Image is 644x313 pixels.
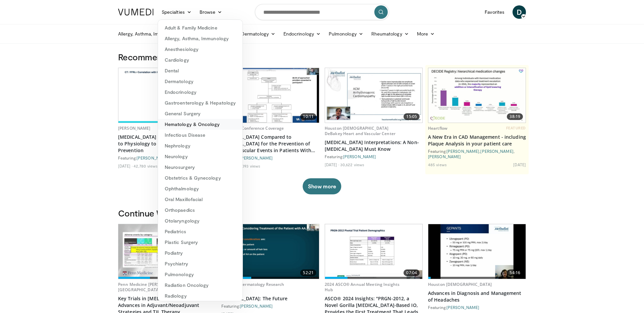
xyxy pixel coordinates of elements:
[158,108,243,119] a: General Surgery
[118,208,526,218] h3: Continue Watching
[240,304,273,308] a: [PERSON_NAME]
[118,125,151,131] a: [PERSON_NAME]
[158,130,243,140] a: Infectious Disease
[118,52,526,62] h3: Recommended for You
[118,224,216,279] a: 16:47
[158,237,243,248] a: Plastic Surgery
[158,33,243,44] a: Allergy, Asthma, Immunology
[325,224,422,279] img: 369b2f32-74e1-478a-af52-5fdba8406a22.620x360_q85_upscale.jpg
[221,134,319,154] a: [MEDICAL_DATA] Compared to [MEDICAL_DATA] for the Prevention of Cardiovascular Events in Patients...
[158,22,243,33] a: Adult & Family Medicine
[158,151,243,162] a: Neurology
[158,65,243,76] a: Dental
[325,281,399,293] a: 2024 ASCO® Annual Meeting Insights Hub
[118,134,216,154] a: [MEDICAL_DATA] in [DATE]: From Anatomy to Physiology to Plaque Burden and Prevention
[428,125,447,131] a: Heartflow
[222,224,319,279] a: 52:21
[480,149,513,153] a: [PERSON_NAME]
[221,295,319,302] a: [MEDICAL_DATA]: The Future
[158,205,243,215] a: Orthopaedics
[222,224,319,279] img: 2c15cfd9-7da1-4d86-8d60-6f87868aee54.620x360_q85_upscale.jpg
[118,9,154,15] img: VuMedi Logo
[158,76,243,87] a: Dermatology
[158,173,243,183] a: Obstetrics & Gynecology
[158,291,243,301] a: Radiology
[506,126,526,130] span: FEATURED
[507,113,523,120] span: 38:19
[118,68,216,123] a: 20:47
[222,68,319,123] a: 10:11
[158,269,243,280] a: Pulmonology
[507,269,523,276] span: 54:16
[340,162,364,167] li: 30,622 views
[413,27,439,41] a: More
[279,27,325,41] a: Endocrinology
[222,68,319,123] img: 7c0f9b53-1609-4588-8498-7cac8464d722.620x360_q85_upscale.jpg
[325,154,423,159] div: Featuring:
[325,224,422,279] a: 07:04
[118,68,216,123] img: 823da73b-7a00-425d-bb7f-45c8b03b10c3.620x360_q85_upscale.jpg
[446,149,479,153] a: [PERSON_NAME]
[158,226,243,237] a: Pediatrics
[158,140,243,151] a: Nephrology
[158,248,243,258] a: Podiatry
[300,269,316,276] span: 52:21
[303,178,341,194] button: Show more
[481,5,508,19] a: Favorites
[325,162,339,167] li: [DATE]
[446,305,479,310] a: [PERSON_NAME]
[325,27,367,41] a: Pulmonology
[325,68,422,123] a: 15:05
[118,155,216,161] div: Featuring:
[255,4,389,20] input: Search topics, interventions
[325,68,422,123] img: 59f69555-d13b-4130-aa79-5b0c1d5eebbb.620x360_q85_upscale.jpg
[158,87,243,98] a: Endocrinology
[513,162,526,167] li: [DATE]
[237,163,260,169] li: 37,093 views
[114,27,191,41] a: Allergy, Asthma, Immunology
[221,281,284,293] a: Pediatric Dermatology Research Alliance
[118,224,216,279] img: ee7581b8-65d0-40ed-b062-1388231d7a30.620x360_q85_upscale.jpg
[513,5,526,19] a: D
[221,125,284,131] a: AHA 2022 Conference Coverage
[240,155,273,160] a: [PERSON_NAME]
[158,98,243,108] a: Gastroenterology & Hepatology
[428,290,526,303] a: Advances in Diagnosis and Management of Headaches
[428,68,526,123] a: 38:19
[404,113,420,120] span: 15:05
[237,27,279,41] a: Dermatology
[133,163,158,169] li: 42,780 views
[221,155,319,161] div: Featuring:
[137,155,169,160] a: [PERSON_NAME]
[158,215,243,226] a: Otolaryngology
[428,305,526,310] div: Featuring:
[428,68,526,123] img: 738d0e2d-290f-4d89-8861-908fb8b721dc.620x360_q85_upscale.jpg
[158,162,243,173] a: Neurosurgery
[221,303,319,309] div: Featuring:
[428,162,447,167] li: 485 views
[343,154,376,159] a: [PERSON_NAME]
[428,224,526,279] a: 54:16
[325,139,423,152] a: [MEDICAL_DATA] Interpretations: A Non-[MEDICAL_DATA] Must Know
[158,194,243,205] a: Oral Maxillofacial
[428,134,526,147] a: A New Era in CAD Management - including Plaque Analysis in your patient care
[196,5,226,19] a: Browse
[300,113,316,120] span: 10:11
[325,125,395,136] a: Houston [DEMOGRAPHIC_DATA] DeBakey Heart and Vascular Center
[428,224,526,279] img: 29100dcc-a59a-4467-8c8c-c1f0f3d42c21.620x360_q85_upscale.jpg
[158,183,243,194] a: Ophthalmology
[118,281,194,293] a: Penn Medicine [PERSON_NAME][GEOGRAPHIC_DATA][MEDICAL_DATA]
[428,154,461,159] a: [PERSON_NAME]
[158,280,243,291] a: Radiation Oncology
[158,119,243,130] a: Hematology & Oncology
[158,5,196,19] a: Specialties
[158,19,243,301] div: Specialties
[367,27,413,41] a: Rheumatology
[428,281,492,287] a: Houston [DEMOGRAPHIC_DATA]
[158,55,243,65] a: Cardiology
[404,269,420,276] span: 07:04
[428,148,526,159] div: Featuring: , ,
[158,44,243,55] a: Anesthesiology
[118,163,132,169] li: [DATE]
